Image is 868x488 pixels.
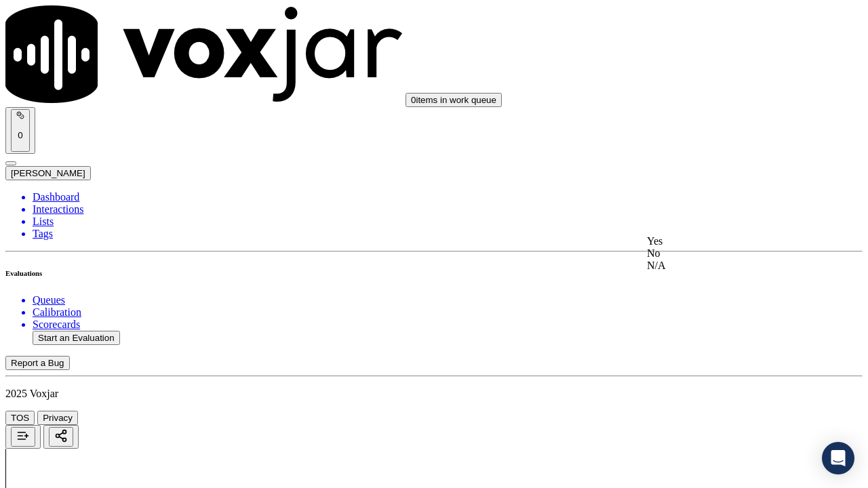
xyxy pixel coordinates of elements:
button: 0items in work queue [406,93,502,107]
button: [PERSON_NAME] [5,166,91,180]
div: No [647,247,800,260]
span: [PERSON_NAME] [11,168,85,178]
a: Interactions [33,203,863,216]
h6: Evaluations [5,269,863,277]
button: Start an Evaluation [33,331,120,345]
button: 0 [5,107,35,154]
button: TOS [5,411,35,425]
div: N/A [647,260,800,272]
button: 0 [11,109,30,152]
p: 2025 Voxjar [5,388,863,400]
a: Queues [33,294,863,306]
button: Report a Bug [5,356,70,370]
button: Privacy [37,411,78,425]
p: 0 [16,130,24,140]
a: Tags [33,228,863,240]
a: Scorecards [33,319,863,331]
a: Calibration [33,306,863,319]
div: Yes [647,235,800,247]
a: Lists [33,216,863,228]
a: Dashboard [33,191,863,203]
img: voxjar logo [5,5,403,103]
div: Open Intercom Messenger [822,442,854,474]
